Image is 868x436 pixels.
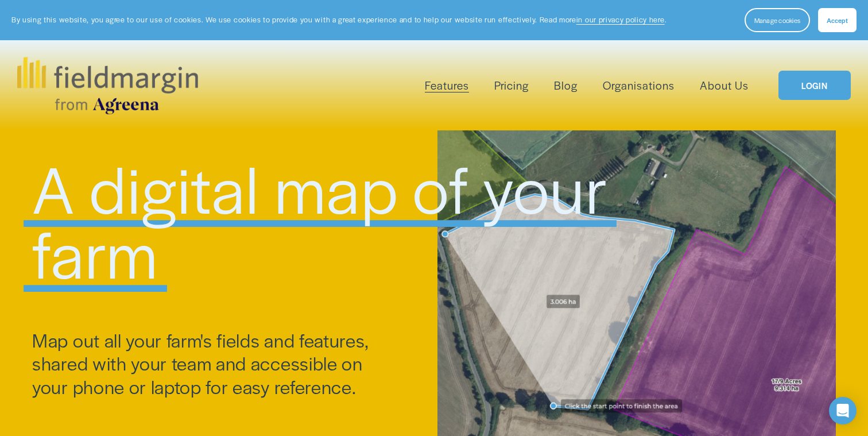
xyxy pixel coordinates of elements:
[818,8,857,32] button: Accept
[700,76,749,95] a: About Us
[17,57,197,114] img: fieldmargin.com
[745,8,810,32] button: Manage cookies
[32,141,623,298] span: A digital map of your farm
[603,76,675,95] a: Organisations
[754,16,800,25] span: Manage cookies
[494,76,529,95] a: Pricing
[425,76,469,95] a: folder dropdown
[576,14,665,25] a: in our privacy policy here
[829,397,857,425] div: Open Intercom Messenger
[11,14,666,25] p: By using this website, you agree to our use of cookies. We use cookies to provide you with a grea...
[778,71,851,100] a: LOGIN
[827,16,848,25] span: Accept
[32,327,374,400] span: Map out all your farm's fields and features, shared with your team and accessible on your phone o...
[554,76,578,95] a: Blog
[425,77,469,94] span: Features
